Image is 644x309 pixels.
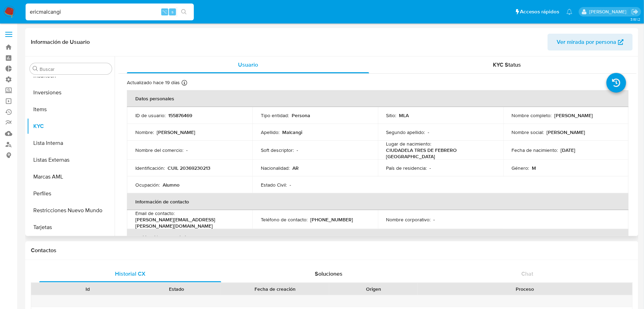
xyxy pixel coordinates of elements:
button: Items [27,101,115,118]
th: Información de contacto [127,193,629,210]
span: ⌥ [162,8,167,15]
p: [PERSON_NAME] [157,129,195,135]
input: Buscar [40,66,109,72]
p: [PHONE_NUMBER] [310,216,353,223]
p: Nombre del comercio : [135,147,183,153]
p: Alumno [163,182,179,188]
span: Historial CX [115,270,145,278]
div: Fecha de creación [226,286,324,293]
input: Buscar usuario o caso... [26,7,194,16]
p: [PERSON_NAME] [547,129,585,135]
p: Fecha de nacimiento : [512,147,558,153]
button: Marcas AML [27,168,115,185]
span: Soluciones [315,270,343,278]
p: - [186,147,188,153]
p: CIUDADELA TRES DE FEBRERO [GEOGRAPHIC_DATA] [386,147,492,160]
button: Lista Interna [27,135,115,152]
p: CUIL 20369230213 [168,165,210,171]
span: KYC Status [493,61,521,69]
p: Tipo entidad : [261,112,289,119]
p: Teléfono de contacto : [261,216,307,223]
p: Malcangi [282,129,302,135]
th: Verificación y cumplimiento [127,229,629,246]
p: Soft descriptor : [261,147,294,153]
a: Salir [631,8,639,15]
p: Estado Civil : [261,182,287,188]
p: Sitio : [386,112,396,119]
p: - [430,165,431,171]
span: Ver mirada por persona [557,34,616,51]
div: Estado [137,286,216,293]
button: Ver mirada por persona [548,34,633,51]
p: - [297,147,298,153]
span: Chat [522,270,534,278]
p: Nombre completo : [512,112,552,119]
th: Datos personales [127,90,629,107]
p: [DATE] [561,147,576,153]
button: KYC [27,118,115,135]
h1: Información de Usuario [31,39,90,46]
a: Notificaciones [567,9,572,15]
p: Género : [512,165,529,171]
button: Listas Externas [27,152,115,168]
p: - [290,182,291,188]
p: ID de usuario : [135,112,165,119]
button: Perfiles [27,185,115,202]
p: Ocupación : [135,182,160,188]
button: Restricciones Nuevo Mundo [27,202,115,219]
p: País de residencia : [386,165,427,171]
p: - [428,129,429,135]
p: eric.malcangi@mercadolibre.com [589,8,629,15]
p: Email de contacto : [135,210,175,216]
p: 155876469 [168,112,192,119]
p: Persona [292,112,310,119]
div: Origen [334,286,413,293]
p: Nombre social : [512,129,544,135]
button: search-icon [177,7,191,17]
p: AR [292,165,299,171]
p: Actualizado hace 19 días [127,79,180,86]
p: MLA [399,112,409,119]
p: Lugar de nacimiento : [386,141,432,147]
button: Inversiones [27,84,115,101]
p: Apellido : [261,129,279,135]
div: Proceso [423,286,628,293]
p: [PERSON_NAME][EMAIL_ADDRESS][PERSON_NAME][DOMAIN_NAME] [135,216,241,229]
p: Segundo apellido : [386,129,425,135]
p: M [532,165,536,171]
p: Nacionalidad : [261,165,290,171]
span: Usuario [238,61,258,69]
div: Id [48,286,127,293]
p: Nombre corporativo : [386,216,431,223]
h1: Contactos [31,247,633,254]
p: [PERSON_NAME] [555,112,593,119]
p: - [434,216,435,223]
span: s [171,8,174,15]
span: Accesos rápidos [520,8,560,15]
p: Nombre : [135,129,154,135]
button: Tarjetas [27,219,115,236]
button: Buscar [33,66,38,72]
p: Identificación : [135,165,165,171]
